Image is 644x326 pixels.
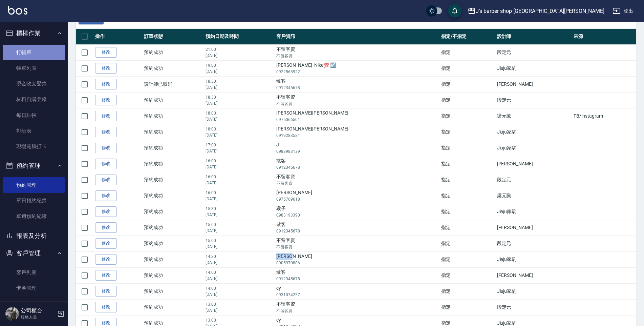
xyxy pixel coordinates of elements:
[275,44,439,60] td: 不留客資
[276,308,438,314] p: 不留客資
[439,156,495,172] td: 指定
[276,117,438,123] p: 0975066501
[495,172,572,188] td: 段定元
[95,286,117,297] a: 修改
[3,177,65,193] a: 預約管理
[3,280,65,296] a: 卡券管理
[95,95,117,105] a: 修改
[610,5,636,17] button: 登出
[206,142,273,148] p: 17:00
[3,139,65,154] a: 現場電腦打卡
[476,7,604,15] div: J’s barber shop [GEOGRAPHIC_DATA][PERSON_NAME]
[495,92,572,108] td: 段定元
[206,206,273,212] p: 15:30
[495,204,572,220] td: Jiaju家駒
[3,24,65,42] button: 櫃檯作業
[495,299,572,315] td: 段定元
[95,111,117,121] a: 修改
[95,79,117,89] a: 修改
[439,236,495,251] td: 指定
[495,140,572,156] td: Jiaju家駒
[206,196,273,202] p: [DATE]
[206,228,273,234] p: [DATE]
[275,236,439,251] td: 不留客資
[275,108,439,124] td: [PERSON_NAME][PERSON_NAME]
[21,307,55,314] h5: 公司櫃台
[206,238,273,244] p: 15:00
[206,180,273,186] p: [DATE]
[276,196,438,202] p: 0975769618
[206,84,273,90] p: [DATE]
[206,253,273,260] p: 14:30
[142,283,204,299] td: 預約成功
[206,174,273,180] p: 16:00
[142,140,204,156] td: 預約成功
[206,126,273,132] p: 18:00
[275,124,439,140] td: [PERSON_NAME][PERSON_NAME]
[572,29,636,45] th: 來源
[206,158,273,164] p: 16:00
[142,156,204,172] td: 預約成功
[142,204,204,220] td: 預約成功
[95,238,117,249] a: 修改
[448,4,461,18] button: save
[142,172,204,188] td: 預約成功
[206,212,273,218] p: [DATE]
[276,244,438,250] p: 不留客資
[95,63,117,74] a: 修改
[206,244,273,250] p: [DATE]
[276,85,438,91] p: 0912345678
[142,108,204,124] td: 預約成功
[3,91,65,107] a: 材料自購登錄
[439,267,495,283] td: 指定
[275,283,439,299] td: cy
[206,164,273,170] p: [DATE]
[495,267,572,283] td: [PERSON_NAME]
[275,220,439,236] td: 散客
[495,188,572,204] td: 梁元騰
[3,60,65,76] a: 帳單列表
[206,62,273,68] p: 19:00
[206,100,273,106] p: [DATE]
[275,188,439,204] td: [PERSON_NAME]
[206,222,273,228] p: 15:00
[439,220,495,236] td: 指定
[495,220,572,236] td: [PERSON_NAME]
[206,317,273,323] p: 13:00
[206,269,273,276] p: 14:00
[439,251,495,267] td: 指定
[3,157,65,175] button: 預約管理
[439,29,495,45] th: 指定/不指定
[206,276,273,282] p: [DATE]
[142,299,204,315] td: 預約成功
[95,143,117,153] a: 修改
[275,267,439,283] td: 散客
[275,140,439,156] td: J
[275,92,439,108] td: 不留客資
[142,267,204,283] td: 預約成功
[276,260,438,266] p: 0905970886
[206,307,273,313] p: [DATE]
[95,254,117,265] a: 修改
[275,60,439,76] td: [PERSON_NAME]_Nike💯 ☑️
[93,29,142,45] th: 操作
[206,132,273,138] p: [DATE]
[142,188,204,204] td: 預約成功
[206,260,273,266] p: [DATE]
[276,53,438,59] p: 不留客資
[95,127,117,137] a: 修改
[5,307,19,321] img: Person
[495,76,572,92] td: [PERSON_NAME]
[495,251,572,267] td: Jiaju家駒
[206,94,273,100] p: 18:30
[95,222,117,233] a: 修改
[276,292,438,298] p: 0931074237
[142,251,204,267] td: 預約成功
[95,190,117,201] a: 修改
[276,276,438,282] p: 0912345678
[276,69,438,75] p: 0922568922
[275,29,439,45] th: 客戶資訊
[206,291,273,298] p: [DATE]
[439,172,495,188] td: 指定
[465,4,607,18] button: J’s barber shop [GEOGRAPHIC_DATA][PERSON_NAME]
